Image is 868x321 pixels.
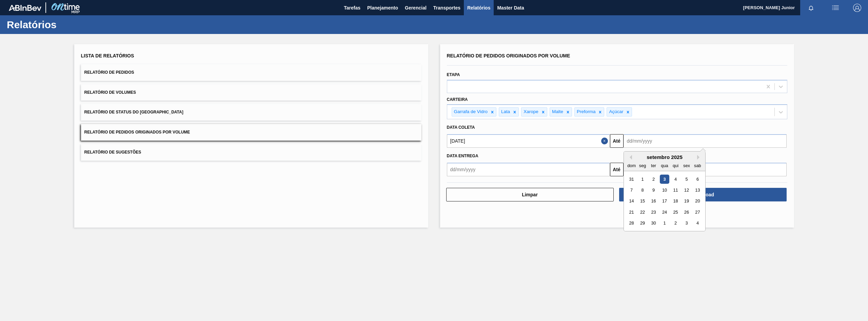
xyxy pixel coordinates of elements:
div: Choose domingo, 28 de setembro de 2025 [627,219,636,228]
div: Choose sábado, 6 de setembro de 2025 [693,175,702,184]
button: Download [619,188,787,201]
h1: Relatórios [7,21,127,29]
div: Choose sábado, 20 de setembro de 2025 [693,197,702,206]
div: Choose domingo, 7 de setembro de 2025 [627,185,636,195]
span: Master Data [497,4,524,12]
div: sex [682,161,691,170]
img: Logout [853,4,861,12]
span: Transportes [433,4,460,12]
button: Notificações [800,3,822,13]
div: Choose domingo, 14 de setembro de 2025 [627,197,636,206]
div: Xarope [521,108,539,116]
button: Close [601,134,610,148]
div: Choose quinta-feira, 2 de outubro de 2025 [671,219,680,228]
span: Relatório de Volumes [84,90,136,95]
button: Até [610,163,624,176]
div: Choose sexta-feira, 3 de outubro de 2025 [682,219,691,228]
button: Previous Month [627,155,632,160]
img: userActions [831,4,840,12]
div: Choose sexta-feira, 12 de setembro de 2025 [682,185,691,195]
div: Choose quarta-feira, 17 de setembro de 2025 [660,197,669,206]
div: Choose sábado, 27 de setembro de 2025 [693,208,702,217]
div: dom [627,161,636,170]
div: Choose quinta-feira, 4 de setembro de 2025 [671,175,680,184]
button: Até [610,134,624,148]
button: Relatório de Status do [GEOGRAPHIC_DATA] [81,104,421,121]
div: Choose sexta-feira, 5 de setembro de 2025 [682,175,691,184]
div: setembro 2025 [624,154,705,160]
span: Data entrega [447,154,478,158]
div: Choose segunda-feira, 8 de setembro de 2025 [638,185,647,195]
span: Relatório de Pedidos [84,70,134,75]
span: Relatório de Status do [GEOGRAPHIC_DATA] [84,110,183,114]
img: TNhmsLtSVTkK8tSr43FrP2fwEKptu5GPRR3wAAAABJRU5ErkJggg== [9,5,41,11]
span: Planejamento [367,4,398,12]
div: Choose terça-feira, 9 de setembro de 2025 [649,185,658,195]
input: dd/mm/yyyy [447,134,610,148]
span: Relatórios [467,4,490,12]
span: Gerencial [405,4,427,12]
div: Choose domingo, 21 de setembro de 2025 [627,208,636,217]
div: Açúcar [607,108,624,116]
button: Relatório de Pedidos Originados por Volume [81,124,421,141]
button: Limpar [446,188,614,201]
span: Relatório de Pedidos Originados por Volume [447,53,570,58]
div: ter [649,161,658,170]
div: Choose quinta-feira, 25 de setembro de 2025 [671,208,680,217]
div: Choose quarta-feira, 1 de outubro de 2025 [660,219,669,228]
div: sab [693,161,702,170]
div: Choose sábado, 13 de setembro de 2025 [693,185,702,195]
div: Choose terça-feira, 2 de setembro de 2025 [649,175,658,184]
span: Relatório de Sugestões [84,150,141,155]
button: Relatório de Volumes [81,84,421,101]
div: Garrafa de Vidro [452,108,489,116]
button: Relatório de Sugestões [81,144,421,161]
button: Next Month [697,155,702,160]
label: Etapa [447,72,460,77]
div: Choose segunda-feira, 22 de setembro de 2025 [638,208,647,217]
label: Carteira [447,97,468,102]
div: Choose terça-feira, 23 de setembro de 2025 [649,208,658,217]
div: Choose sexta-feira, 19 de setembro de 2025 [682,197,691,206]
button: Relatório de Pedidos [81,64,421,81]
div: Choose terça-feira, 30 de setembro de 2025 [649,219,658,228]
div: Choose quarta-feira, 10 de setembro de 2025 [660,185,669,195]
div: Choose segunda-feira, 29 de setembro de 2025 [638,219,647,228]
div: Choose quinta-feira, 18 de setembro de 2025 [671,197,680,206]
div: seg [638,161,647,170]
div: Choose quarta-feira, 3 de setembro de 2025 [660,175,669,184]
div: Choose segunda-feira, 1 de setembro de 2025 [638,175,647,184]
span: Relatório de Pedidos Originados por Volume [84,130,190,135]
div: Lata [499,108,511,116]
div: Choose domingo, 31 de agosto de 2025 [627,175,636,184]
div: Preforma [575,108,597,116]
span: Data coleta [447,125,475,130]
div: month 2025-09 [626,174,703,229]
input: dd/mm/yyyy [447,163,610,176]
div: Choose segunda-feira, 15 de setembro de 2025 [638,197,647,206]
div: Malte [550,108,564,116]
div: Choose sábado, 4 de outubro de 2025 [693,219,702,228]
input: dd/mm/yyyy [624,134,787,148]
div: Choose terça-feira, 16 de setembro de 2025 [649,197,658,206]
div: Choose quinta-feira, 11 de setembro de 2025 [671,185,680,195]
div: Choose quarta-feira, 24 de setembro de 2025 [660,208,669,217]
div: qui [671,161,680,170]
span: Lista de Relatórios [81,53,134,58]
div: qua [660,161,669,170]
span: Tarefas [344,4,360,12]
div: Choose sexta-feira, 26 de setembro de 2025 [682,208,691,217]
